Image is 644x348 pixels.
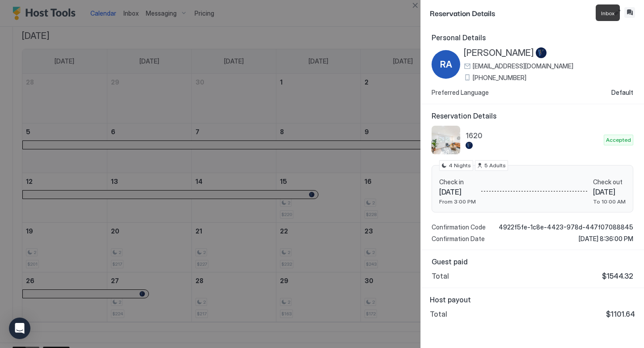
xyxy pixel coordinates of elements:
span: Default [611,89,633,97]
span: [PERSON_NAME] [464,47,534,59]
span: From 3:00 PM [439,198,476,205]
span: [PHONE_NUMBER] [473,74,526,82]
span: 4922f5fe-1c8e-4423-978d-447f07088845 [499,223,633,231]
span: To 10:00 AM [593,198,626,205]
span: 1620 [466,131,600,140]
span: Inbox [601,10,614,17]
span: $1544.32 [602,272,633,280]
span: Personal Details [432,33,633,42]
div: Open Intercom Messenger [9,318,30,339]
span: Total [430,310,447,318]
span: 5 Adults [484,161,506,170]
span: Guest paid [432,257,633,266]
button: Inbox [624,7,635,18]
span: Preferred Language [432,89,489,97]
span: $1101.64 [606,310,635,318]
span: Confirmation Code [432,223,486,231]
span: [DATE] [439,187,476,196]
span: 4 Nights [449,161,471,170]
span: [DATE] 8:36:00 PM [579,235,633,243]
span: Reservation Details [430,7,610,18]
span: [EMAIL_ADDRESS][DOMAIN_NAME] [473,62,573,70]
span: Confirmation Date [432,235,485,243]
span: [DATE] [593,187,626,196]
div: listing image [432,126,460,154]
span: Check out [593,178,626,186]
span: Reservation Details [432,111,633,120]
span: Accepted [606,136,631,144]
span: RA [440,58,452,71]
span: Host payout [430,295,635,304]
span: Check in [439,178,476,186]
span: Total [432,272,449,280]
